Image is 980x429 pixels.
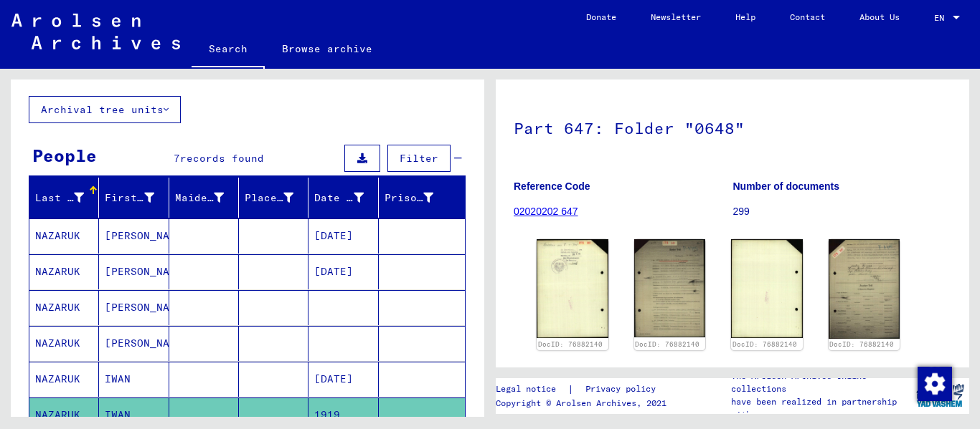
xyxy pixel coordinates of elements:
[308,178,378,218] mat-header-cell: Date of Birth
[239,178,308,218] mat-header-cell: Place of Birth
[538,340,603,348] a: DocID: 76882140
[732,340,797,348] a: DocID: 76882140
[29,290,99,325] mat-cell: NAZARUK
[29,254,99,289] mat-cell: NAZARUK
[29,96,181,123] button: Archival tree units
[634,239,706,337] img: 001.jpg
[29,326,99,361] mat-cell: NAZARUK
[314,191,363,206] div: Date of Birth
[308,362,378,397] mat-cell: [DATE]
[265,32,390,66] a: Browse archive
[314,186,381,209] div: Date of Birth
[635,340,699,348] a: DocID: 76882140
[169,178,239,218] mat-header-cell: Maiden Name
[105,191,154,206] div: First Name
[105,186,171,209] div: First Name
[175,186,242,209] div: Maiden Name
[496,397,673,410] p: Copyright © Arolsen Archives, 2021
[496,382,673,397] div: |
[917,366,951,400] div: Zustimmung ändern
[35,191,84,206] div: Last Name
[733,180,840,192] b: Number of documents
[829,239,900,339] img: 003.jpg
[829,340,894,348] a: DocID: 76882140
[99,290,169,325] mat-cell: [PERSON_NAME]
[731,370,910,395] p: The Arolsen Archives online collections
[245,191,293,206] div: Place of Birth
[574,382,673,397] a: Privacy policy
[180,152,264,165] span: records found
[192,32,265,69] a: Search
[514,95,951,158] h1: Part 647: Folder "0648"
[29,362,99,397] mat-cell: NAZARUK
[29,178,99,218] mat-header-cell: Last Name
[733,204,952,219] p: 299
[385,186,451,209] div: Prisoner #
[731,395,910,421] p: have been realized in partnership with
[731,239,803,338] img: 002.jpg
[918,367,952,401] img: Zustimmung ändern
[245,186,311,209] div: Place of Birth
[308,254,378,289] mat-cell: [DATE]
[514,206,578,217] a: 02020202 647
[99,362,169,397] mat-cell: IWAN
[32,143,97,168] div: People
[99,326,169,361] mat-cell: [PERSON_NAME]
[308,218,378,254] mat-cell: [DATE]
[35,186,102,209] div: Last Name
[496,382,567,397] a: Legal notice
[174,152,180,165] span: 7
[99,254,169,289] mat-cell: [PERSON_NAME]
[379,178,465,218] mat-header-cell: Prisoner #
[537,239,608,338] img: 004.jpg
[175,191,224,206] div: Maiden Name
[385,191,433,206] div: Prisoner #
[400,152,438,165] span: Filter
[11,14,180,49] img: Arolsen_neg.svg
[29,218,99,254] mat-cell: NAZARUK
[387,145,451,172] button: Filter
[99,218,169,254] mat-cell: [PERSON_NAME]
[913,377,967,413] img: yv_logo.png
[934,12,944,23] mat-select-trigger: EN
[514,180,590,192] b: Reference Code
[99,178,169,218] mat-header-cell: First Name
